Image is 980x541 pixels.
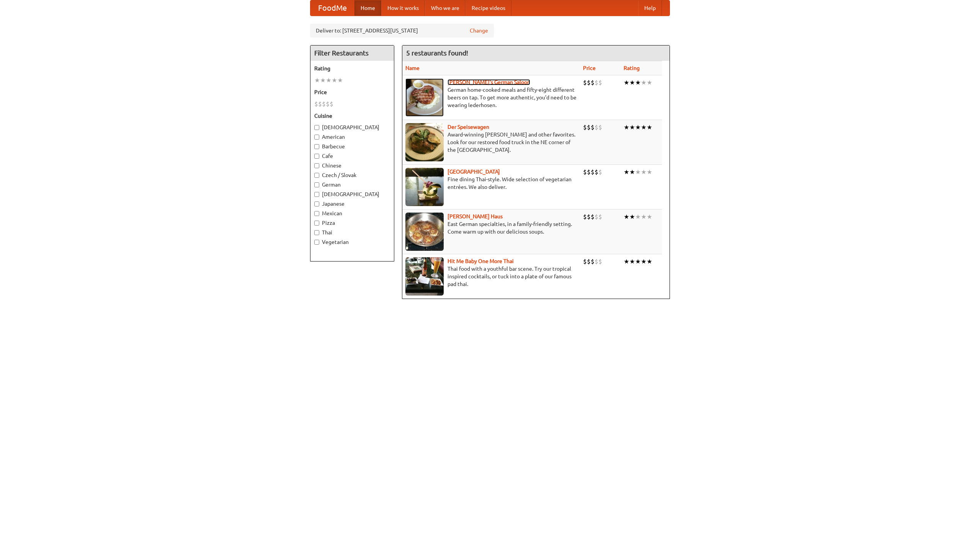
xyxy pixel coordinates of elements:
a: Rating [624,65,640,71]
li: $ [591,78,595,87]
p: German home-cooked meals and fifty-eight different beers on tap. To get more authentic, you'd nee... [405,86,577,109]
li: ★ [647,213,652,221]
label: Japanese [314,200,390,208]
a: FoodMe [310,0,354,16]
li: ★ [635,213,641,221]
li: $ [598,168,602,176]
a: Change [470,27,488,34]
label: Chinese [314,162,390,169]
p: Thai food with a youthful bar scene. Try our tropical inspired cocktails, or tuck into a plate of... [405,265,577,288]
li: $ [583,123,587,132]
li: $ [587,168,591,176]
h4: Filter Restaurants [310,45,394,61]
li: $ [330,100,333,108]
li: ★ [641,168,647,176]
input: Cafe [314,154,319,159]
img: kohlhaus.jpg [405,213,444,251]
li: ★ [337,76,343,84]
li: ★ [635,257,641,266]
li: $ [314,100,318,108]
input: Japanese [314,201,319,206]
input: American [314,135,319,140]
label: Cafe [314,152,390,160]
label: Czech / Slovak [314,171,390,179]
label: Thai [314,229,390,236]
input: Mexican [314,211,319,216]
a: Home [354,0,381,16]
label: Barbecue [314,143,390,150]
li: ★ [624,213,629,221]
li: $ [322,100,326,108]
label: Vegetarian [314,238,390,246]
li: $ [598,213,602,221]
a: Recipe videos [465,0,511,16]
li: ★ [635,78,641,87]
li: ★ [629,257,635,266]
img: speisewagen.jpg [405,123,444,161]
a: [PERSON_NAME]'s German Saloon [448,79,530,85]
img: satay.jpg [405,168,444,206]
li: ★ [332,76,337,84]
input: Pizza [314,221,319,226]
input: Vegetarian [314,240,319,245]
li: $ [595,123,598,132]
li: ★ [326,76,332,84]
li: $ [598,123,602,132]
label: American [314,133,390,141]
li: $ [598,257,602,266]
li: ★ [629,213,635,221]
li: ★ [314,76,320,84]
img: babythai.jpg [405,257,444,296]
li: $ [318,100,322,108]
li: $ [591,168,595,176]
li: $ [587,78,591,87]
input: Czech / Slovak [314,173,319,178]
li: ★ [641,78,647,87]
li: ★ [624,123,629,132]
a: Who we are [425,0,465,16]
li: $ [326,100,330,108]
li: $ [595,213,598,221]
li: $ [583,168,587,176]
h5: Price [314,88,390,96]
li: ★ [635,123,641,132]
h5: Cuisine [314,112,390,120]
li: $ [591,213,595,221]
li: ★ [629,123,635,132]
label: [DEMOGRAPHIC_DATA] [314,123,390,131]
li: ★ [641,213,647,221]
input: German [314,182,319,187]
a: Hit Me Baby One More Thai [448,258,514,264]
li: $ [591,257,595,266]
p: Fine dining Thai-style. Wide selection of vegetarian entrées. We also deliver. [405,175,577,191]
li: $ [583,78,587,87]
li: ★ [624,168,629,176]
input: Barbecue [314,144,319,149]
li: ★ [320,76,326,84]
input: [DEMOGRAPHIC_DATA] [314,125,319,130]
li: $ [587,213,591,221]
p: East German specialties, in a family-friendly setting. Come warm up with our delicious soups. [405,220,577,236]
li: $ [595,168,598,176]
li: ★ [647,168,652,176]
li: $ [583,257,587,266]
li: ★ [647,123,652,132]
a: Help [638,0,662,16]
a: [PERSON_NAME] Haus [448,213,503,219]
a: Price [583,65,596,71]
a: How it works [381,0,425,16]
li: $ [598,78,602,87]
input: [DEMOGRAPHIC_DATA] [314,192,319,197]
a: Der Speisewagen [448,124,489,130]
li: $ [595,257,598,266]
label: German [314,181,390,188]
label: [DEMOGRAPHIC_DATA] [314,190,390,198]
li: ★ [647,257,652,266]
a: [GEOGRAPHIC_DATA] [448,169,500,175]
input: Thai [314,230,319,235]
li: $ [587,257,591,266]
li: ★ [641,257,647,266]
li: ★ [647,78,652,87]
